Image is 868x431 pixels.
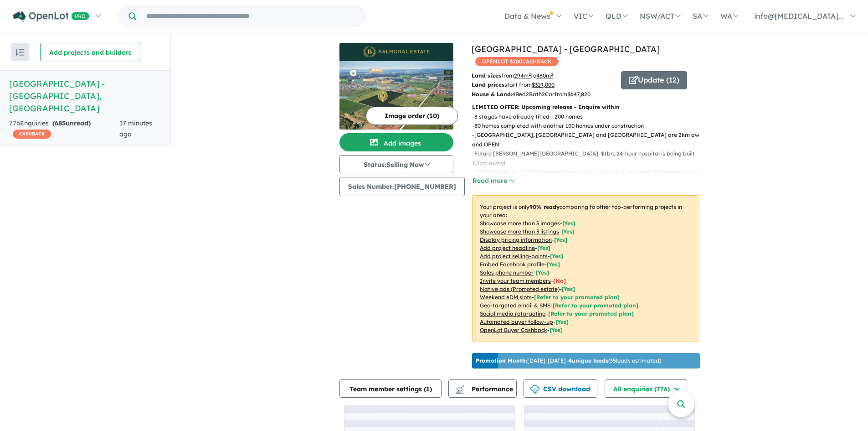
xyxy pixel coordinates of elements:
[448,379,517,398] button: Performance
[472,176,515,186] button: Read more
[472,130,707,149] p: - [GEOGRAPHIC_DATA], [GEOGRAPHIC_DATA] and [GEOGRAPHIC_DATA] are 2km away and OPEN!
[548,310,634,317] span: [Refer to your promoted plan]
[472,149,707,168] p: - Future [PERSON_NAME][GEOGRAPHIC_DATA]. $1bn, 24-hour hospital is being built 1.5km away!
[562,286,575,292] span: [Yes]
[472,91,512,98] b: House & Land:
[472,103,699,112] p: LIMITED OFFER: Upcoming release - Enquire within
[339,155,453,173] button: Status:Selling Now
[550,327,563,333] span: [Yes]
[480,327,547,333] u: OpenLot Buyer Cashback
[480,220,560,227] u: Showcase more than 3 images
[472,81,504,88] b: Land prices
[457,385,513,393] span: Performance
[472,195,699,342] p: Your project is only comparing to other top-performing projects in your area: - - - - - - - - - -...
[480,294,532,301] u: Weekend eDM slots
[524,379,597,398] button: CSV download
[480,228,559,235] u: Showcase more than 3 listings
[472,121,707,130] p: - 80 homes completed with another 100 homes under construction
[621,71,687,89] button: Update (12)
[456,385,464,390] img: line-chart.svg
[339,379,442,398] button: Team member settings (1)
[13,11,89,22] img: Openlot PRO Logo White
[15,49,25,56] img: sort.svg
[537,244,550,251] span: [ Yes ]
[472,80,614,89] p: start from
[529,203,560,210] b: 90 % ready
[472,71,614,80] p: from
[475,57,559,66] span: OPENLOT $ 200 CASHBACK
[480,310,546,317] u: Social media retargeting
[536,269,549,276] span: [ Yes ]
[13,130,51,139] span: CASHBACK
[480,236,552,243] u: Display pricing information
[476,357,527,364] b: Promotion Month:
[547,261,560,268] span: [ Yes ]
[561,228,575,235] span: [ Yes ]
[55,119,66,127] span: 685
[426,385,430,393] span: 1
[529,72,531,77] sup: 2
[480,244,535,251] u: Add project headline
[534,294,620,301] span: [Refer to your promoted plan]
[536,72,553,79] u: 480 m
[366,107,458,125] button: Image order (10)
[480,286,560,292] u: Native ads (Promoted estate)
[553,302,638,309] span: [Refer to your promoted plan]
[119,119,152,138] span: 17 minutes ago
[472,112,707,121] p: - 8 stages have already titled - 200 homes
[339,43,453,130] a: Balmoral Estate - Strathtulloh LogoBalmoral Estate - Strathtulloh
[480,318,553,325] u: Automated buyer follow-up
[530,385,539,394] img: download icon
[456,388,465,394] img: bar-chart.svg
[476,357,661,365] p: [DATE] - [DATE] - ( 35 leads estimated)
[339,61,453,130] img: Balmoral Estate - Strathtulloh
[555,318,569,325] span: [Yes]
[480,269,534,276] u: Sales phone number
[9,78,161,114] h5: [GEOGRAPHIC_DATA] - [GEOGRAPHIC_DATA] , [GEOGRAPHIC_DATA]
[562,220,575,227] span: [ Yes ]
[52,119,91,127] strong: ( unread)
[512,91,515,98] u: 4
[472,168,707,187] p: - [DEMOGRAPHIC_DATA] Regional College (High School) is open and 200 metres away from the estate! ...
[568,357,608,364] b: 4 unique leads
[553,277,566,284] span: [ No ]
[40,43,140,61] button: Add projects and builders
[339,133,453,151] button: Add images
[514,72,531,79] u: 294 m
[554,236,567,243] span: [ Yes ]
[343,47,450,57] img: Balmoral Estate - Strathtulloh Logo
[138,6,363,26] input: Try estate name, suburb, builder or developer
[526,91,529,98] u: 2
[754,11,844,21] span: info@[MEDICAL_DATA]...
[550,253,563,260] span: [ Yes ]
[9,118,119,140] div: 776 Enquir ies
[480,261,544,268] u: Embed Facebook profile
[531,72,553,79] span: to
[551,72,553,77] sup: 2
[567,91,591,98] u: $ 647,820
[532,81,555,88] u: $ 319,000
[605,379,687,398] button: All enquiries (776)
[542,91,545,98] u: 2
[472,72,501,79] b: Land sizes
[339,177,465,196] button: Sales Number:[PHONE_NUMBER]
[480,253,548,260] u: Add project selling-points
[480,277,551,284] u: Invite your team members
[472,90,614,99] p: Bed Bath Car from
[472,44,660,54] a: [GEOGRAPHIC_DATA] - [GEOGRAPHIC_DATA]
[480,302,550,309] u: Geo-targeted email & SMS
